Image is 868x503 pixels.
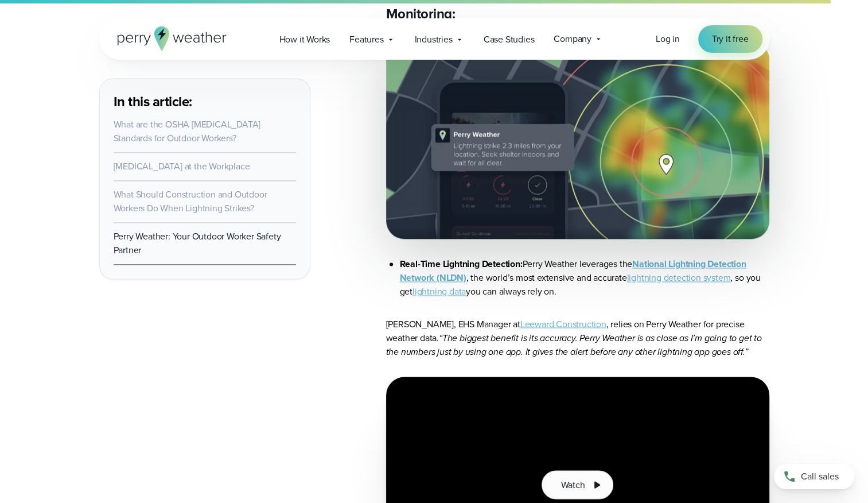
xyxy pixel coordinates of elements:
[554,32,591,46] span: Company
[114,118,261,145] a: What are the OSHA [MEDICAL_DATA] Standards for Outdoor Workers?
[415,33,453,47] span: Industries
[560,478,585,492] span: Watch
[400,257,746,284] a: National Lightning Detection Network (NLDN)
[270,28,340,51] a: How it Works
[114,160,250,173] a: [MEDICAL_DATA] at the Workplace
[412,285,466,298] a: lightning data
[114,92,296,111] h3: In this article:
[542,470,613,499] button: Watch
[801,470,839,483] span: Call sales
[400,257,523,270] strong: Real-Time Lightning Detection:
[114,188,267,215] a: What Should Construction and Outdoor Workers Do When Lightning Strikes?
[484,33,535,47] span: Case Studies
[474,28,544,51] a: Case Studies
[349,33,383,47] span: Features
[698,25,762,53] a: Try it free
[656,32,680,46] a: Log in
[386,317,769,358] p: [PERSON_NAME], EHS Manager at , relies on Perry Weather for precise weather data.
[400,257,769,299] li: Perry Weather leverages the , the world’s most extensive and accurate , so you get you can always...
[712,32,749,46] span: Try it free
[627,271,731,284] a: lightning detection system
[114,230,281,257] a: Perry Weather: Your Outdoor Worker Safety Partner
[279,33,330,47] span: How it Works
[386,41,769,239] img: Perry weather lightning safety
[520,317,606,330] a: Leeward Construction
[386,331,762,358] em: “The biggest benefit is its accuracy. Perry Weather is as close as I’m going to get to the number...
[774,464,854,489] a: Call sales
